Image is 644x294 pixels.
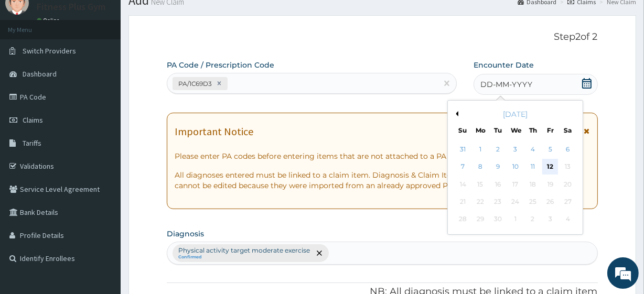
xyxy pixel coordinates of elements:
[560,159,575,175] div: Not available Saturday, September 13th, 2025
[490,159,506,175] div: Choose Tuesday, September 9th, 2025
[490,141,506,157] div: Choose Tuesday, September 2nd, 2025
[453,111,458,116] button: Previous Month
[167,31,597,43] p: Step 2 of 2
[167,228,204,239] label: Diagnosis
[507,194,523,210] div: Not available Wednesday, September 24th, 2025
[490,212,506,227] div: Not available Tuesday, September 30th, 2025
[525,159,541,175] div: Choose Thursday, September 11th, 2025
[175,151,589,161] p: Please enter PA codes before entering items that are not attached to a PA code
[525,194,541,210] div: Not available Thursday, September 25th, 2025
[507,177,523,192] div: Not available Wednesday, September 17th, 2025
[19,52,42,79] img: d_794563401_company_1708531726252_794563401
[480,79,532,90] span: DD-MM-YYYY
[507,141,523,157] div: Choose Wednesday, September 3rd, 2025
[455,159,470,175] div: Choose Sunday, September 7th, 2025
[455,177,470,192] div: Not available Sunday, September 14th, 2025
[525,177,541,192] div: Not available Thursday, September 18th, 2025
[55,59,176,72] div: Chat with us now
[61,83,145,189] span: We're online!
[542,212,558,227] div: Not available Friday, October 3rd, 2025
[490,194,506,210] div: Not available Tuesday, September 23rd, 2025
[525,212,541,227] div: Not available Thursday, October 2nd, 2025
[37,2,105,12] p: Fitness Plus Gym
[525,141,541,157] div: Choose Thursday, September 4th, 2025
[454,141,576,228] div: month 2025-09
[473,177,488,192] div: Not available Monday, September 15th, 2025
[23,46,76,56] span: Switch Providers
[473,194,488,210] div: Not available Monday, September 22nd, 2025
[23,69,57,79] span: Dashboard
[563,126,572,135] div: Sa
[23,138,41,148] span: Tariffs
[37,17,62,24] a: Online
[455,194,470,210] div: Not available Sunday, September 21st, 2025
[542,194,558,210] div: Not available Friday, September 26th, 2025
[455,212,470,227] div: Not available Sunday, September 28th, 2025
[473,159,488,175] div: Choose Monday, September 8th, 2025
[474,60,534,70] label: Encounter Date
[175,170,589,191] p: All diagnoses entered must be linked to a claim item. Diagnosis & Claim Items that are visible bu...
[511,126,520,135] div: We
[490,177,506,192] div: Not available Tuesday, September 16th, 2025
[175,126,253,137] h1: Important Notice
[452,109,578,119] div: [DATE]
[458,126,467,135] div: Su
[560,141,575,157] div: Choose Saturday, September 6th, 2025
[560,212,575,227] div: Not available Saturday, October 4th, 2025
[473,141,488,157] div: Choose Monday, September 1st, 2025
[542,159,558,175] div: Choose Friday, September 12th, 2025
[507,159,523,175] div: Choose Wednesday, September 10th, 2025
[546,126,555,135] div: Fr
[172,5,197,30] div: Minimize live chat window
[493,126,502,135] div: Tu
[455,141,470,157] div: Choose Sunday, August 31st, 2025
[560,194,575,210] div: Not available Saturday, September 27th, 2025
[23,115,43,125] span: Claims
[542,141,558,157] div: Choose Friday, September 5th, 2025
[528,126,537,135] div: Th
[5,189,200,225] textarea: Type your message and hit 'Enter'
[542,177,558,192] div: Not available Friday, September 19th, 2025
[507,212,523,227] div: Not available Wednesday, October 1st, 2025
[473,212,488,227] div: Not available Monday, September 29th, 2025
[476,126,485,135] div: Mo
[560,177,575,192] div: Not available Saturday, September 20th, 2025
[167,60,274,70] label: PA Code / Prescription Code
[175,78,213,90] div: PA/1C69D3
